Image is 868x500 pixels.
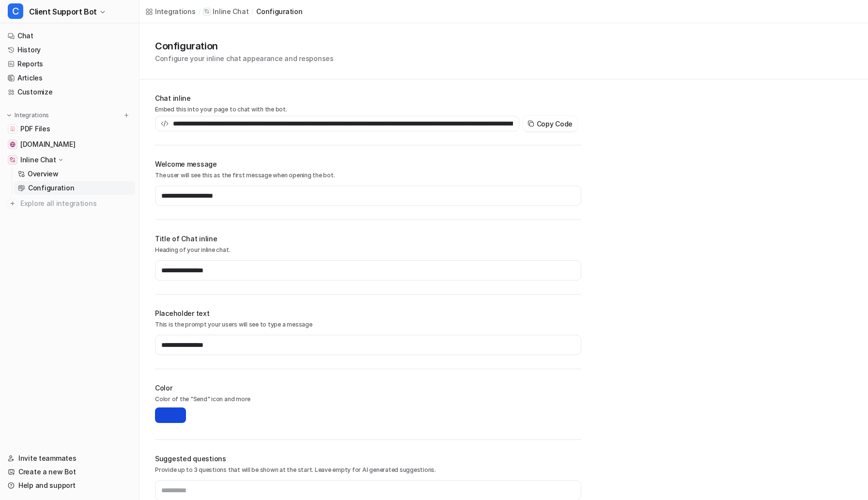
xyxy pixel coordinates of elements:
img: expand menu [6,112,13,119]
a: Explore all integrations [4,197,135,210]
p: Inline Chat [213,7,248,16]
a: Configuration [14,181,135,195]
a: Invite teammates [4,452,135,465]
p: Integrations [15,111,49,119]
span: [DOMAIN_NAME] [20,140,75,149]
p: Provide up to 3 questions that will be shown at the start. Leave empty for AI generated suggestions. [155,466,581,474]
p: Overview [28,169,59,179]
a: Reports [4,57,135,71]
span: PDF Files [20,124,50,134]
p: Color of the "Send" icon and more [155,395,581,406]
p: Configuration [28,183,74,193]
a: PDF FilesPDF Files [4,122,135,136]
img: menu_add.svg [123,112,130,119]
h1: Configuration [155,39,334,53]
h2: Title of Chat inline [155,234,581,244]
a: Chat [4,29,135,43]
button: Integrations [4,110,52,120]
p: Heading of your inline chat. [155,246,581,254]
button: Copy Code [523,116,577,131]
a: Overview [14,167,135,181]
a: www.bitgo.com[DOMAIN_NAME] [4,138,135,151]
span: / [251,7,253,16]
span: Client Support Bot [29,5,97,18]
img: explore all integrations [8,199,17,208]
a: History [4,43,135,57]
p: Inline Chat [20,155,56,165]
h2: Welcome message [155,159,581,169]
p: The user will see this as the first message when opening the bot. [155,171,581,180]
h2: Suggested questions [155,453,581,464]
a: Help and support [4,479,135,492]
h2: Color [155,383,581,393]
img: Inline Chat [10,157,15,163]
p: Configure your inline chat appearance and responses [155,53,334,63]
h2: Placeholder text [155,308,581,318]
a: Create a new Bot [4,465,135,479]
a: Integrations [145,6,196,16]
h2: Chat inline [155,93,581,103]
img: PDF Files [10,126,15,132]
a: Inline Chat [203,7,248,16]
p: Embed this into your page to chat with the bot. [155,105,581,114]
span: Explore all integrations [20,196,131,211]
a: Customize [4,85,135,99]
p: This is the prompt your users will see to type a message [155,320,581,329]
span: / [199,7,201,16]
a: configuration [256,6,302,16]
span: C [8,3,23,19]
a: Articles [4,71,135,85]
img: www.bitgo.com [10,141,15,147]
div: Integrations [155,6,196,16]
